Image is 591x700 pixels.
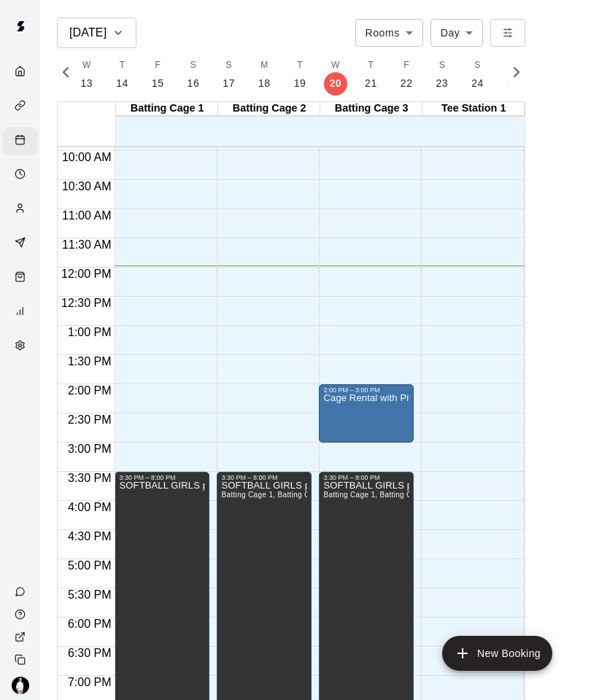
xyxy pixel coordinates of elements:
span: 1:30 PM [64,355,115,367]
span: 4:00 PM [64,501,115,513]
div: 3:30 PM – 8:00 PM [221,474,307,481]
button: S23 [425,54,460,96]
div: 3:30 PM – 8:00 PM [323,474,409,481]
span: T [120,58,125,73]
button: S16 [176,54,212,96]
span: 11:00 AM [58,209,115,222]
span: Batting Cage 1, Batting Cage 2, Batting Cage 3 [323,491,487,499]
span: M [260,58,268,73]
div: 3:30 PM – 8:00 PM [119,474,205,481]
div: Rooms [355,19,423,46]
img: Swift logo [6,12,35,41]
p: 22 [401,76,413,91]
p: 14 [116,76,128,91]
button: 25 [495,54,531,96]
span: 7:00 PM [64,676,115,688]
span: W [82,58,91,73]
span: W [331,58,340,73]
h6: [DATE] [69,23,107,43]
span: T [297,58,303,73]
button: S17 [211,54,247,96]
span: 6:00 PM [64,618,115,630]
p: 18 [258,76,271,91]
div: Day [430,19,484,46]
div: Batting Cage 2 [218,102,320,116]
span: 11:30 AM [58,238,115,251]
span: 10:00 AM [58,151,115,163]
span: 5:30 PM [64,588,115,601]
a: Contact Us [3,580,40,603]
button: T19 [282,54,318,96]
span: 3:00 PM [64,443,115,455]
p: 23 [436,76,449,91]
button: T21 [353,54,389,96]
button: T14 [104,54,140,96]
span: F [155,58,161,73]
button: W20 [317,54,353,96]
div: 2:00 PM – 3:00 PM: Cage Rental with Pitching Machine & HitTrax [319,384,414,443]
div: Batting Cage 3 [320,102,422,116]
span: 3:30 PM [64,472,115,484]
p: 25 [507,76,519,91]
span: 12:00 PM [58,268,115,280]
span: 2:30 PM [64,413,115,426]
p: 24 [471,76,484,91]
button: add [442,636,552,671]
button: W13 [69,54,104,96]
p: 15 [152,76,164,91]
div: Batting Cage 1 [116,102,218,116]
span: F [403,58,409,73]
button: F15 [140,54,176,96]
span: S [474,58,480,73]
span: 2:00 PM [64,384,115,397]
p: 20 [329,76,341,91]
p: 16 [188,76,200,91]
button: M18 [247,54,282,96]
span: 5:00 PM [64,559,115,572]
div: 2:00 PM – 3:00 PM [323,386,409,394]
span: S [190,58,196,73]
button: S24 [460,54,495,96]
span: 4:30 PM [64,530,115,542]
span: Batting Cage 1, Batting Cage 2, Batting Cage 3 [221,491,385,499]
p: 21 [365,76,377,91]
span: 6:30 PM [64,647,115,659]
span: 12:30 PM [58,297,115,309]
span: S [225,58,231,73]
span: T [368,58,374,73]
a: View public page [3,626,40,648]
p: 19 [294,76,306,91]
div: Copy public page link [3,648,40,671]
div: Tee Station 1 [422,102,525,116]
button: F22 [389,54,425,96]
a: Visit help center [3,603,40,626]
span: 10:30 AM [58,180,115,192]
p: 13 [80,76,93,91]
p: 17 [223,76,235,91]
img: Travis Hamilton [12,677,29,694]
span: S [439,58,445,73]
span: 1:00 PM [64,326,115,338]
button: [DATE] [57,17,136,48]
